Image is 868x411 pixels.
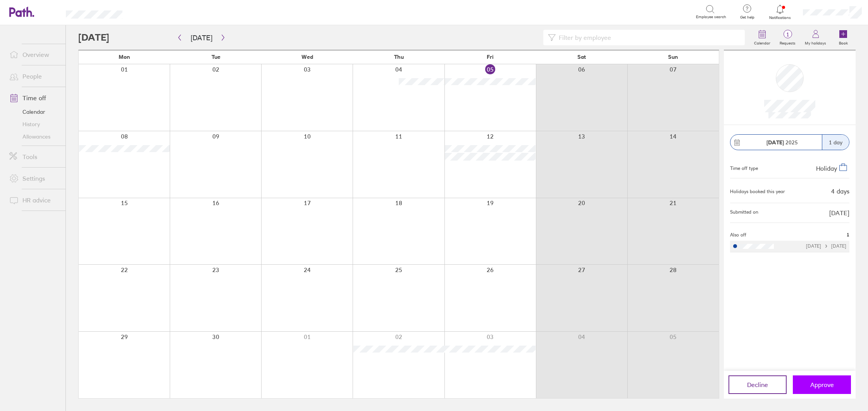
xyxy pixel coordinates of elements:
[212,54,220,60] span: Tue
[577,54,586,60] span: Sat
[831,188,849,195] div: 4 days
[3,106,65,118] a: Calendar
[775,25,800,50] a: 1Requests
[730,189,785,194] div: Holidays booked this year
[766,139,784,146] strong: [DATE]
[3,47,65,62] a: Overview
[728,375,787,394] button: Decline
[730,209,758,216] span: Submitted on
[766,139,798,146] span: 2025
[831,25,856,50] a: Book
[768,15,793,20] span: Notifications
[3,130,65,143] a: Allowances
[747,381,768,388] span: Decline
[822,135,849,150] div: 1 day
[829,209,849,216] span: [DATE]
[800,25,831,50] a: My holidays
[810,381,834,388] span: Approve
[3,90,65,106] a: Time off
[119,54,130,60] span: Mon
[3,192,65,208] a: HR advice
[730,232,746,238] span: Also off
[556,30,740,45] input: Filter by employee
[3,149,65,164] a: Tools
[3,118,65,130] a: History
[834,39,852,46] label: Book
[775,31,800,38] span: 1
[800,39,831,46] label: My holidays
[3,171,65,186] a: Settings
[730,163,758,172] div: Time off type
[768,4,793,20] a: Notifications
[775,39,800,46] label: Requests
[696,15,726,19] span: Employee search
[793,375,851,394] button: Approve
[487,54,494,60] span: Fri
[668,54,678,60] span: Sun
[143,8,163,15] div: Search
[847,232,849,238] span: 1
[749,25,775,50] a: Calendar
[749,39,775,46] label: Calendar
[3,68,65,84] a: People
[735,15,760,20] span: Get help
[806,243,846,249] div: [DATE] [DATE]
[301,54,313,60] span: Wed
[394,54,404,60] span: Thu
[816,164,837,172] span: Holiday
[184,31,219,44] button: [DATE]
